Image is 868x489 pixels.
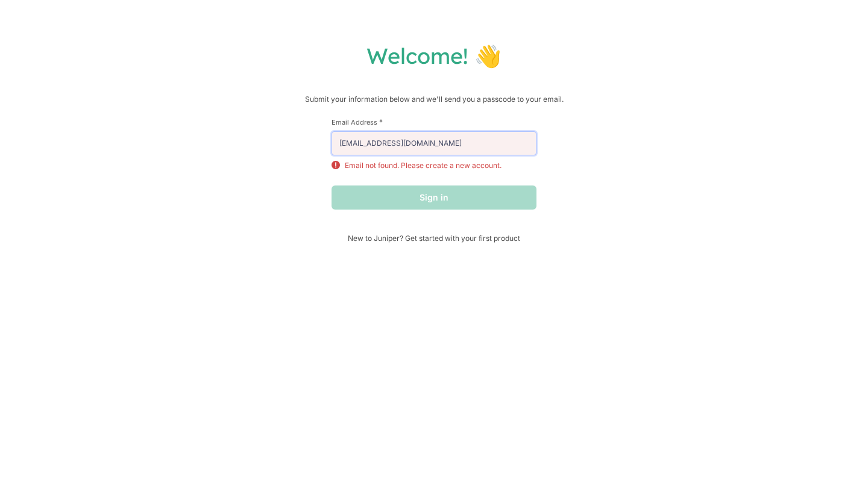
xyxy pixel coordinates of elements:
[12,93,856,105] p: Submit your information below and we'll send you a passcode to your email.
[379,117,383,126] span: This field is required.
[332,234,536,243] span: New to Juniper? Get started with your first product
[12,42,856,69] h1: Welcome! 👋
[332,131,536,155] input: email@example.com
[332,117,536,126] label: Email Address
[345,160,502,171] p: Email not found. Please create a new account.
